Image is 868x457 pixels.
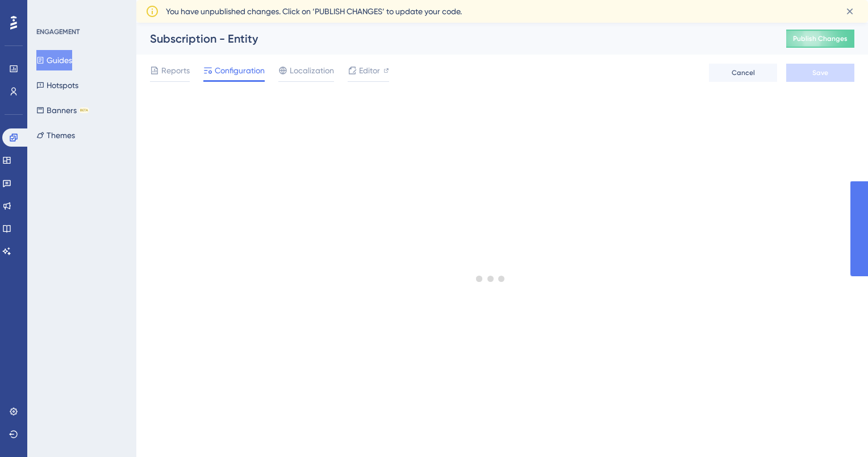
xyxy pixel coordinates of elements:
[709,64,777,82] button: Cancel
[732,68,755,77] span: Cancel
[150,31,758,47] div: Subscription - Entity
[820,412,854,446] iframe: UserGuiding AI Assistant Launcher
[166,5,462,18] span: You have unpublished changes. Click on ‘PUBLISH CHANGES’ to update your code.
[786,30,854,48] button: Publish Changes
[36,50,72,70] button: Guides
[359,64,380,77] span: Editor
[36,75,78,95] button: Hotspots
[793,34,848,43] span: Publish Changes
[36,27,80,36] div: ENGAGEMENT
[290,64,334,77] span: Localization
[812,68,828,77] span: Save
[36,125,75,146] button: Themes
[215,64,265,77] span: Configuration
[786,64,854,82] button: Save
[79,107,89,113] div: BETA
[161,64,190,77] span: Reports
[36,100,89,121] button: BannersBETA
